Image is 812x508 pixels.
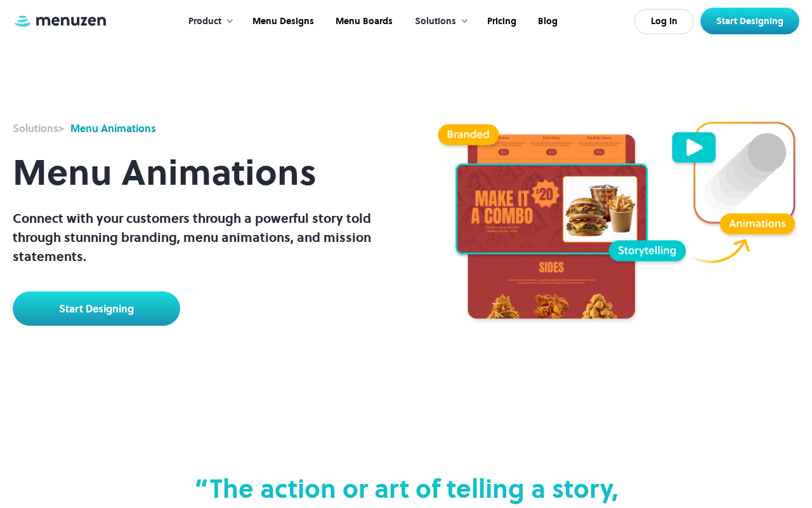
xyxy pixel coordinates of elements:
div: Menu Animations [70,121,156,136]
div: > [13,121,64,136]
h1: Menu Animations [13,136,381,209]
div: Product [188,15,221,29]
a: Pricing [475,2,526,41]
div: Solutions [402,2,475,41]
a: Blog [526,2,567,41]
p: Connect with your customers through a powerful story told through stunning branding, menu animati... [13,209,381,266]
div: Solutions [415,15,456,29]
strong: Solutions [13,121,58,135]
a: Start Designing [700,8,799,34]
a: Log In [634,9,694,34]
a: Menu Boards [324,2,402,41]
a: Solutions> [13,121,64,136]
a: Start Designing [13,291,180,326]
a: Menu Designs [240,2,324,41]
div: Product [176,2,240,41]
